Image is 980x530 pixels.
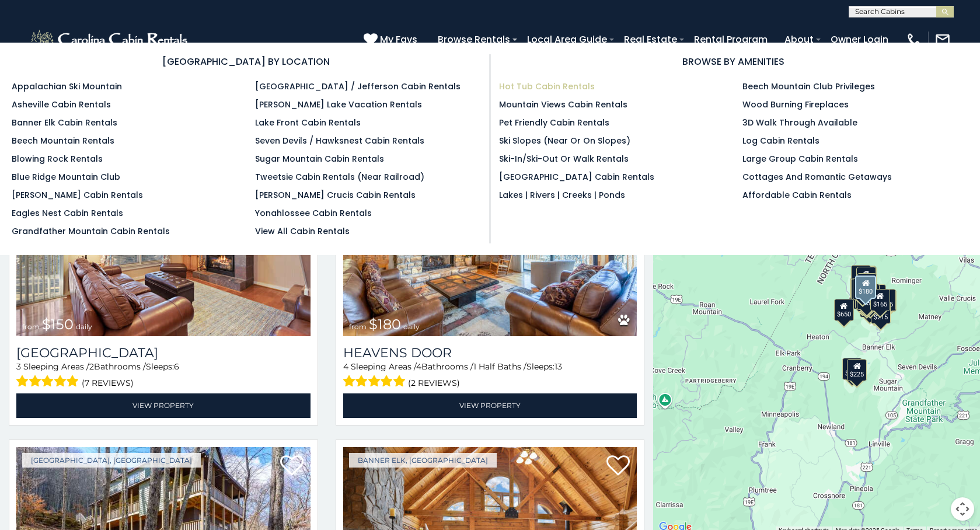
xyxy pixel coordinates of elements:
div: $240 [842,358,862,380]
span: from [22,322,40,331]
div: $390 [857,273,877,295]
a: Lake Front Cabin Rentals [255,117,361,128]
span: 13 [554,361,562,372]
span: 6 [174,361,179,372]
div: $150 [851,265,871,287]
a: Blowing Rock Rentals [12,153,103,165]
a: Wood Burning Fireplaces [742,99,849,110]
span: from [349,322,367,331]
a: Real Estate [618,29,683,50]
span: 4 [416,361,421,372]
div: $185 [856,267,876,289]
h3: Mountain Abbey [16,345,311,361]
a: Beech Mountain Club Privileges [742,81,875,92]
a: Tweetsie Cabin Rentals (Near Railroad) [255,171,424,183]
a: Large Group Cabin Rentals [742,153,858,165]
img: phone-regular-white.png [906,32,922,48]
a: Yonahlossee Cabin Rentals [255,207,372,219]
a: Asheville Cabin Rentals [12,99,111,110]
a: View Property [343,393,637,417]
a: Rental Program [688,29,773,50]
a: [GEOGRAPHIC_DATA], [GEOGRAPHIC_DATA] [22,453,201,468]
button: Map camera controls [951,497,974,521]
span: My Favs [380,32,417,47]
a: View All Cabin Rentals [255,225,350,237]
a: Sugar Mountain Cabin Rentals [255,153,384,165]
a: Local Area Guide [521,29,613,50]
a: My Favs [364,32,420,47]
h3: BROWSE BY AMENITIES [499,54,969,69]
a: [GEOGRAPHIC_DATA] [16,345,311,361]
div: $215 [871,302,891,324]
span: daily [76,322,92,331]
a: Pet Friendly Cabin Rentals [499,117,609,128]
a: Grandfather Mountain Cabin Rentals [12,225,170,237]
a: [GEOGRAPHIC_DATA] / Jefferson Cabin Rentals [255,81,461,92]
a: Mountain Views Cabin Rentals [499,99,627,110]
div: $425 [850,278,870,300]
a: Owner Login [825,29,894,50]
a: Affordable Cabin Rentals [742,189,852,201]
img: mail-regular-white.png [934,32,951,48]
a: Browse Rentals [432,29,516,50]
div: $180 [855,276,876,299]
span: 1 Half Baths / [473,361,526,372]
a: Blue Ridge Mountain Club [12,171,120,183]
a: About [779,29,819,50]
span: $180 [369,316,401,333]
a: 3D Walk Through Available [742,117,857,128]
span: (2 reviews) [408,375,460,390]
a: [PERSON_NAME] Cabin Rentals [12,189,143,201]
a: [PERSON_NAME] Crucis Cabin Rentals [255,189,416,201]
div: $335 [853,278,873,300]
span: 4 [343,361,348,372]
img: White-1-2.png [29,28,191,51]
a: [GEOGRAPHIC_DATA] Cabin Rentals [499,171,654,183]
div: $225 [848,359,867,381]
div: $650 [834,299,854,321]
span: $150 [42,316,74,333]
h3: [GEOGRAPHIC_DATA] BY LOCATION [12,54,481,69]
a: Banner Elk, [GEOGRAPHIC_DATA] [349,453,497,468]
a: View Property [16,393,311,417]
div: Sleeping Areas / Bathrooms / Sleeps: [343,361,637,390]
a: Seven Devils / Hawksnest Cabin Rentals [255,135,424,147]
a: Ski Slopes (Near or On Slopes) [499,135,630,147]
a: Appalachian Ski Mountain [12,81,122,92]
div: $235 [851,278,871,301]
a: Heavens Door [343,345,637,361]
a: Add to favorites [280,454,304,479]
a: Lakes | Rivers | Creeks | Ponds [499,189,625,201]
a: Banner Elk Cabin Rentals [12,117,117,128]
span: 2 [89,361,94,372]
div: $165 [870,289,890,311]
div: Sleeping Areas / Bathrooms / Sleeps: [16,361,311,390]
span: (7 reviews) [82,375,134,390]
a: Beech Mountain Rentals [12,135,114,147]
span: daily [403,322,420,331]
a: [PERSON_NAME] Lake Vacation Rentals [255,99,422,110]
a: Log Cabin Rentals [742,135,819,147]
a: Hot Tub Cabin Rentals [499,81,595,92]
a: Ski-in/Ski-Out or Walk Rentals [499,153,629,165]
a: Eagles Nest Cabin Rentals [12,207,123,219]
span: 3 [16,361,21,372]
a: Add to favorites [606,454,630,479]
a: Cottages and Romantic Getaways [742,171,892,183]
